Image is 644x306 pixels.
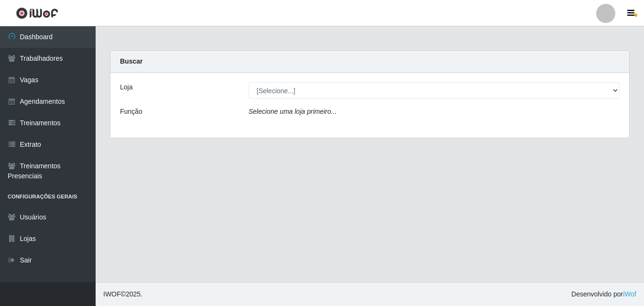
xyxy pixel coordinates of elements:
[120,57,142,65] strong: Buscar
[571,289,636,299] span: Desenvolvido por
[249,108,337,115] i: Selecione uma loja primeiro...
[16,7,58,19] img: CoreUI Logo
[623,290,636,298] a: iWof
[103,289,142,299] span: © 2025 .
[103,290,121,298] span: IWOF
[120,107,142,117] label: Função
[120,82,132,92] label: Loja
